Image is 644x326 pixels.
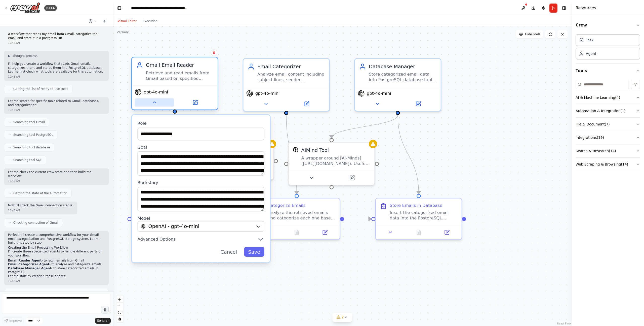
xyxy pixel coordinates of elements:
[8,41,105,45] div: 10:43 AM
[8,179,105,183] div: 10:43 AM
[390,210,457,221] div: Insert the categorized email data into the PostgreSQL database table {table_name}. Create databas...
[8,267,51,270] strong: Database Manager Agent
[576,104,640,117] button: Automation & Integration(1)
[369,63,436,70] div: Database Manager
[146,62,214,69] div: Gmail Email Reader
[115,18,140,24] button: Visual Editor
[268,210,336,221] div: Analyze the retrieved emails and categorize each one based on content, sender, and context. Apply...
[576,131,640,144] button: Integrations(19)
[131,58,218,112] div: Gmail Email ReaderRetrieve and read emails from Gmail based on specified search criteria such as ...
[44,5,57,11] div: BETA
[332,174,372,182] button: Open in side panel
[8,54,10,58] span: ▶
[244,247,264,257] button: Save
[9,319,22,323] span: Improve
[253,198,340,240] div: Categorize EmailsAnalyze the retrieved emails and categorize each one based on content, sender, a...
[293,147,298,152] img: AIMindTool
[333,313,352,322] button: 2
[8,170,105,178] p: Let me check the current crew state and then build the workflow:
[176,98,215,107] button: Open in side panel
[8,250,105,257] p: I'll create three specialized agents to handle different parts of your workflow:
[586,38,593,43] div: Task
[101,18,109,24] button: Start a new chat
[8,263,105,267] li: - to analyze and categorize emails
[8,274,105,278] p: Let me start by creating these agents:
[216,247,241,257] button: Cancel
[148,223,199,230] span: OpenAI - gpt-4o-mini
[187,142,274,180] div: GmailGmail1of9Integrate with you Gmail
[211,49,217,56] button: Delete node
[8,233,105,245] p: Perfect! I'll create a comprehensive workflow for your Gmail email categorization and PostgreSQL ...
[116,316,123,322] button: toggle interactivity
[404,228,433,236] button: No output available
[369,71,436,82] div: Store categorized email data into PostgreSQL database table {table_name}. Create structured datab...
[138,180,264,185] label: Backstory
[8,62,105,74] p: I'll help you create a workflow that reads Gmail emails, categorizes them, and stores them in a P...
[394,115,422,194] g: Edge from 13e09a45-7502-45ac-8f06-d669c358213c to 8e754d92-6012-4a60-8c99-3a7568378042
[13,145,50,149] span: Searching tool database
[13,133,53,137] span: Searching tool PostgreSQL
[282,228,311,236] button: No output available
[138,144,264,150] label: Goal
[576,5,596,11] h4: Resources
[576,18,640,32] button: Crew
[138,221,264,232] button: OpenAI - gpt-4o-mini
[328,115,401,138] g: Edge from 13e09a45-7502-45ac-8f06-d669c358213c to 668c615b-f918-4073-a7fa-b6e0bbcd0173
[576,144,640,157] button: Search & Research(14)
[301,155,370,166] div: A wrapper around [AI-Minds]([URL][DOMAIN_NAME]). Useful for when you need answers to questions fr...
[8,108,105,112] div: 10:43 AM
[8,99,105,107] p: Let me search for specific tools related to Gmail, databases, and categorization:
[557,322,571,325] a: React Flow attribution
[138,216,264,221] label: Model
[138,237,176,242] span: Advanced Options
[435,228,459,236] button: Open in side panel
[516,30,543,38] button: Hide Tools
[13,120,45,124] span: Searching tool Gmail
[576,32,640,63] div: Crew
[283,115,300,194] g: Edge from 60094eb0-7dbe-4970-9e77-968d950af34e to 1692a2d9-62d9-4e5e-8999-f2c5f3b53ea4
[367,91,391,96] span: gpt-4o-mini
[8,246,105,250] h2: Creating the Email Processing Workflow
[390,203,442,208] div: Store Emails in Database
[576,78,640,175] div: Tools
[268,203,306,208] div: Categorize Emails
[12,54,37,58] span: Thought process
[138,121,264,126] label: Role
[116,303,123,309] button: zoom out
[8,263,49,266] strong: Email Categorizer Agent
[2,317,24,324] button: Improve
[344,215,371,222] g: Edge from 1692a2d9-62d9-4e5e-8999-f2c5f3b53ea4 to 8e754d92-6012-4a60-8c99-3a7568378042
[8,32,105,40] p: A workflow that reads my email from Gmail, categorize the email and store it in a postgress DB
[525,32,540,36] span: Hide Tools
[116,5,123,12] button: Hide left sidebar
[8,259,105,263] li: - to fetch emails from Gmail
[288,142,375,185] div: AIMindToolAIMind ToolA wrapper around [AI-Minds]([URL][DOMAIN_NAME]). Useful for when you need an...
[131,6,188,11] nav: breadcrumb
[10,2,40,14] img: Logo
[342,315,344,320] span: 2
[8,259,42,262] strong: Email Reader Agent
[144,89,168,95] span: gpt-4o-mini
[576,158,640,171] button: Web Scraping & Browsing(14)
[101,306,109,313] button: Click to speak your automation idea
[243,58,330,112] div: Email CategorizerAnalyze email content including subject lines, sender information, and message b...
[8,267,105,274] li: - to store categorized emails in PostgreSQL
[8,54,37,58] button: ▶Thought process
[8,75,105,79] div: 10:43 AM
[138,236,264,243] button: Advanced Options
[8,209,73,212] div: 10:43 AM
[257,63,325,70] div: Email Categorizer
[375,198,462,240] div: Store Emails in DatabaseInsert the categorized email data into the PostgreSQL database table {tab...
[313,228,337,236] button: Open in side panel
[576,118,640,131] button: File & Document(7)
[13,158,42,162] span: Searching tool SQL
[8,204,73,208] p: Now I'll check the Gmail connection status:
[146,70,214,81] div: Retrieve and read emails from Gmail based on specified search criteria such as {search_query}, {d...
[354,58,441,112] div: Database ManagerStore categorized email data into PostgreSQL database table {table_name}. Create ...
[576,91,640,104] button: AI & Machine Learning(4)
[13,191,67,195] span: Getting the state of the automation
[116,309,123,316] button: fit view
[87,18,99,24] button: Switch to previous chat
[116,296,123,303] button: zoom in
[8,279,105,283] div: 10:43 AM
